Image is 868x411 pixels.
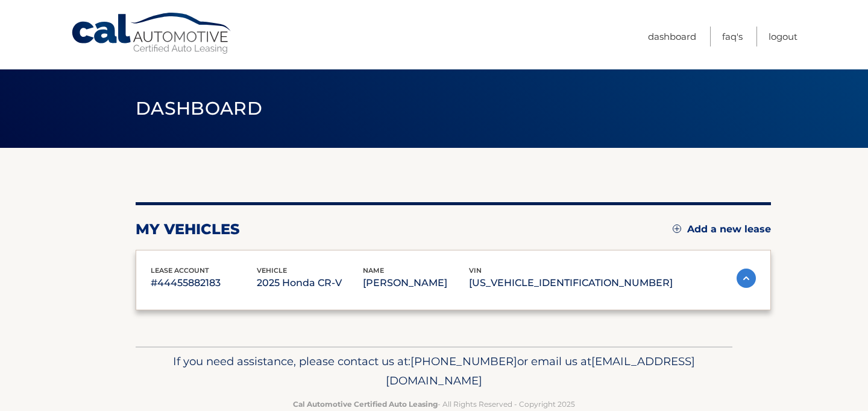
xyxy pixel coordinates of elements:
a: Logout [769,27,797,46]
p: - All Rights Reserved - Copyright 2025 [143,398,725,410]
img: add.svg [673,225,681,233]
span: [EMAIL_ADDRESS][DOMAIN_NAME] [386,354,695,387]
h2: my vehicles [136,220,240,238]
span: [PHONE_NUMBER] [410,354,517,368]
a: Add a new lease [673,223,771,235]
p: If you need assistance, please contact us at: or email us at [143,352,725,390]
p: 2025 Honda CR-V [257,275,363,292]
a: Cal Automotive [71,12,233,55]
span: Dashboard [136,97,262,119]
span: vehicle [257,266,287,275]
img: accordion-active.svg [737,269,756,288]
span: lease account [151,266,209,275]
span: vin [469,266,482,275]
p: [US_VEHICLE_IDENTIFICATION_NUMBER] [469,275,673,292]
strong: Cal Automotive Certified Auto Leasing [293,400,438,409]
a: Dashboard [648,27,696,46]
p: [PERSON_NAME] [363,275,469,292]
p: #44455882183 [151,275,257,292]
span: name [363,266,384,275]
a: FAQ's [722,27,743,46]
